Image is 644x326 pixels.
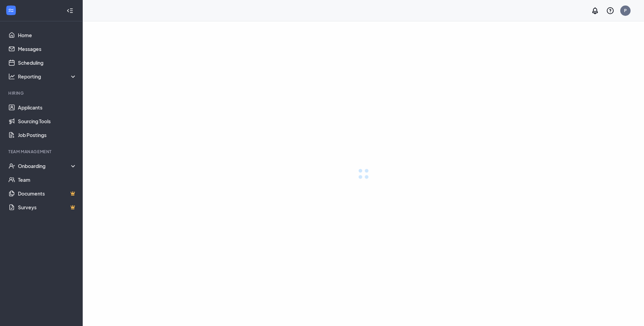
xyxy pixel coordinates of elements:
[67,7,73,14] svg: Collapse
[18,128,77,142] a: Job Postings
[18,162,77,169] div: Onboarding
[591,7,599,15] svg: Notifications
[18,28,77,42] a: Home
[18,187,77,200] a: DocumentsCrown
[18,101,77,114] a: Applicants
[18,114,77,128] a: Sourcing Tools
[18,73,77,80] div: Reporting
[624,8,627,13] div: P
[8,73,15,80] svg: Analysis
[18,42,77,56] a: Messages
[8,149,75,155] div: Team Management
[18,173,77,187] a: Team
[8,7,14,14] svg: WorkstreamLogo
[8,90,75,96] div: Hiring
[18,56,77,70] a: Scheduling
[606,7,614,15] svg: QuestionInfo
[8,162,15,169] svg: UserCheck
[18,200,77,214] a: SurveysCrown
